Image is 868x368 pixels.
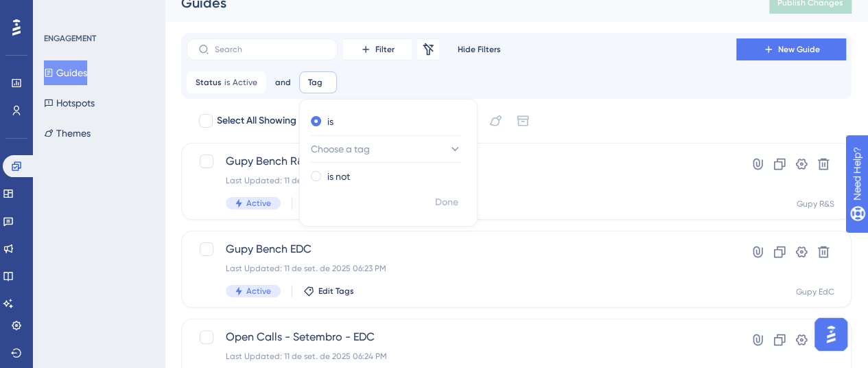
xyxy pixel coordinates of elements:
button: Done [427,190,466,215]
button: New Guide [736,38,846,60]
div: ENGAGEMENT [44,33,96,44]
span: Hide Filters [458,44,501,55]
input: Search [215,45,326,54]
button: and [272,71,294,93]
div: Gupy R&S [797,198,834,209]
span: Choose a tag [311,141,370,157]
span: Tag [308,77,322,88]
span: Done [435,194,458,211]
span: Active [246,198,271,209]
button: Guides [44,60,87,85]
span: Active [233,77,257,88]
span: Gupy Bench R&S [226,153,697,170]
span: Open Calls - Setembro - EDC [226,329,697,345]
span: Filter [375,44,395,55]
button: Hide Filters [445,38,513,60]
label: is not [327,168,350,185]
div: Last Updated: 11 de set. de 2025 06:23 PM [226,263,697,274]
span: Edit Tags [318,286,354,297]
span: Active [246,286,271,297]
div: Last Updated: 11 de set. de 2025 06:24 PM [226,351,697,362]
div: Last Updated: 11 de set. de 2025 06:23 PM [226,175,697,186]
span: Status [196,77,222,88]
span: Select All Showing [217,113,296,129]
div: Gupy EdC [796,286,834,297]
button: Choose a tag [311,135,462,163]
span: Gupy Bench EDC [226,241,697,257]
span: New Guide [778,44,820,55]
button: Hotspots [44,91,95,115]
label: is [327,113,333,130]
button: Edit Tags [303,286,354,297]
span: is [224,77,230,88]
button: Themes [44,121,91,146]
iframe: UserGuiding AI Assistant Launcher [810,314,852,355]
button: Filter [343,38,412,60]
span: and [275,77,291,88]
span: Need Help? [32,3,86,20]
